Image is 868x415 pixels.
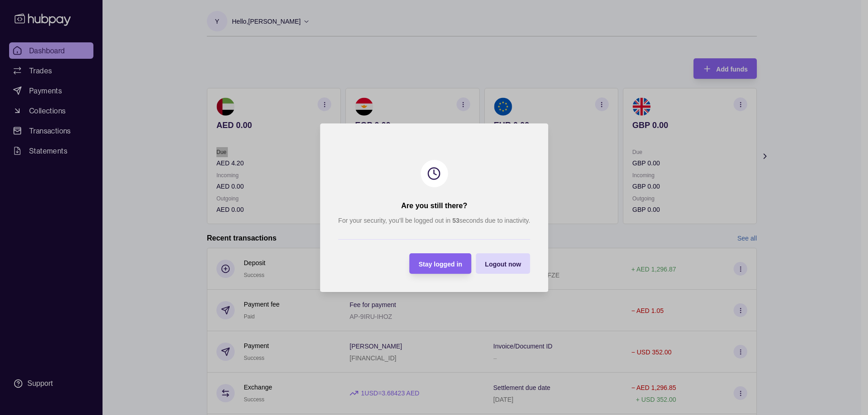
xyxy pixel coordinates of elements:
button: Stay logged in [409,253,471,274]
span: Logout now [485,260,521,267]
h2: Are you still there? [401,201,467,211]
span: Stay logged in [418,260,462,267]
p: For your security, you’ll be logged out in seconds due to inactivity. [338,215,530,225]
button: Logout now [476,253,530,274]
strong: 53 [452,217,459,224]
